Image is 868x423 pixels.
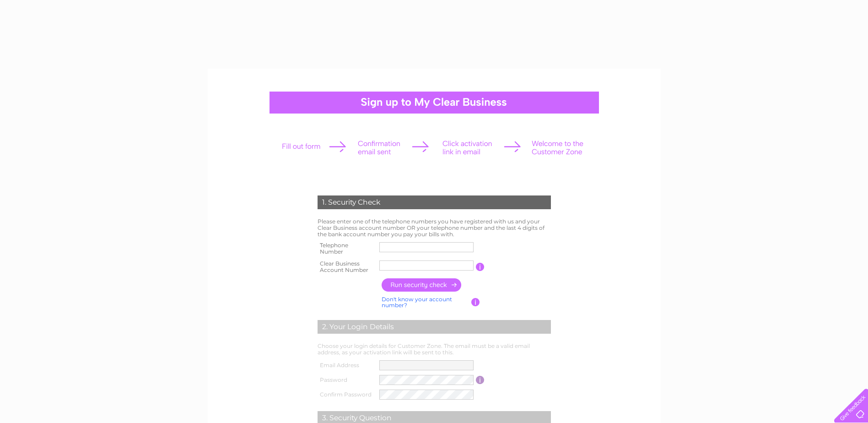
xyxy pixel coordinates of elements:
[315,358,377,373] th: Email Address
[315,239,377,258] th: Telephone Number
[476,376,485,384] input: Information
[318,195,551,209] div: 1. Security Check
[382,296,452,309] a: Don't know your account number?
[315,373,377,387] th: Password
[315,341,553,358] td: Choose your login details for Customer Zone. The email must be a valid email address, as your act...
[318,320,551,334] div: 2. Your Login Details
[476,263,485,271] input: Information
[315,387,377,402] th: Confirm Password
[471,298,480,306] input: Information
[315,258,377,276] th: Clear Business Account Number
[315,216,553,239] td: Please enter one of the telephone numbers you have registered with us and your Clear Business acc...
